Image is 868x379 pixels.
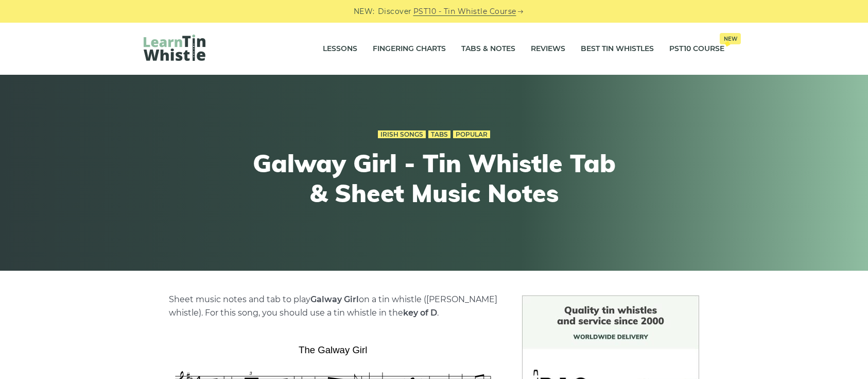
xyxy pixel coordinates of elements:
a: Fingering Charts [373,36,446,62]
a: Irish Songs [378,130,426,139]
a: Lessons [323,36,357,62]
a: Reviews [531,36,565,62]
span: New [720,33,741,44]
a: Popular [453,130,490,139]
strong: key of D [403,308,437,318]
h1: Galway Girl - Tin Whistle Tab & Sheet Music Notes [245,149,623,208]
a: PST10 CourseNew [669,36,724,62]
img: LearnTinWhistle.com [144,35,205,61]
a: Best Tin Whistles [581,36,654,62]
a: Tabs [428,130,450,139]
p: Sheet music notes and tab to play on a tin whistle ([PERSON_NAME] whistle). For this song, you sh... [169,293,497,320]
strong: Galway Girl [310,294,359,304]
a: Tabs & Notes [461,36,515,62]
